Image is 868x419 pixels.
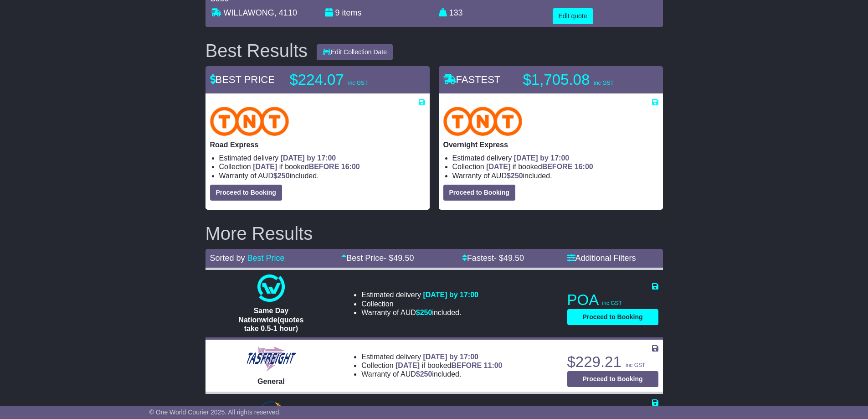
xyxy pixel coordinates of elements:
[443,74,501,85] span: FASTEST
[443,185,515,201] button: Proceed to Booking
[219,171,425,180] li: Warranty of AUD included.
[361,308,478,317] li: Warranty of AUD included.
[567,253,636,263] a: Additional Filters
[486,163,510,171] span: [DATE]
[201,41,313,61] div: Best Results
[449,8,463,17] span: 133
[253,163,360,171] span: if booked
[274,8,297,17] span: , 4110
[290,71,404,89] p: $224.07
[348,80,368,86] span: inc GST
[443,107,523,136] img: TNT Domestic: Overnight Express
[423,353,478,361] span: [DATE] by 17:00
[253,163,277,171] span: [DATE]
[602,300,622,306] span: inc GST
[567,371,658,387] button: Proceed to Booking
[484,362,503,369] span: 11:00
[523,71,637,89] p: $1,705.08
[395,362,502,369] span: if booked
[361,361,502,370] li: Collection
[257,378,285,385] span: General
[511,172,523,180] span: 250
[567,309,658,325] button: Proceed to Booking
[281,154,336,162] span: [DATE] by 17:00
[149,409,281,416] span: © One World Courier 2025. All rights reserved.
[451,362,482,369] span: BEFORE
[423,291,478,299] span: [DATE] by 17:00
[361,352,502,361] li: Estimated delivery
[486,163,593,171] span: if booked
[210,74,275,85] span: BEST PRICE
[219,154,425,162] li: Estimated delivery
[393,253,414,263] span: 49.50
[210,253,245,263] span: Sorted by
[317,44,393,60] button: Edit Collection Date
[594,80,613,86] span: inc GST
[575,163,593,171] span: 16:00
[219,162,425,171] li: Collection
[626,362,645,368] span: inc GST
[462,253,524,263] a: Fastest- $49.50
[416,309,432,316] span: $
[395,362,420,369] span: [DATE]
[245,345,297,372] img: Tasfreight: General
[361,370,502,378] li: Warranty of AUD included.
[257,274,285,302] img: One World Courier: Same Day Nationwide(quotes take 0.5-1 hour)
[452,171,658,180] li: Warranty of AUD included.
[205,223,663,243] h2: More Results
[420,309,432,316] span: 250
[542,163,573,171] span: BEFORE
[443,140,658,149] p: Overnight Express
[210,107,289,136] img: TNT Domestic: Road Express
[238,307,303,332] span: Same Day Nationwide(quotes take 0.5-1 hour)
[210,185,282,201] button: Proceed to Booking
[309,163,339,171] span: BEFORE
[210,140,425,149] p: Road Express
[567,353,658,371] p: $229.21
[342,8,362,17] span: items
[247,253,285,263] a: Best Price
[452,154,658,162] li: Estimated delivery
[341,163,360,171] span: 16:00
[361,300,478,308] li: Collection
[494,253,524,263] span: - $
[507,172,523,180] span: $
[452,162,658,171] li: Collection
[553,8,593,24] button: Edit quote
[277,172,290,180] span: 250
[273,172,290,180] span: $
[503,253,524,263] span: 49.50
[361,290,478,299] li: Estimated delivery
[335,8,340,17] span: 9
[416,370,432,378] span: $
[341,253,414,263] a: Best Price- $49.50
[514,154,570,162] span: [DATE] by 17:00
[567,291,658,309] p: POA
[384,253,414,263] span: - $
[224,8,274,17] span: WILLAWONG
[420,370,432,378] span: 250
